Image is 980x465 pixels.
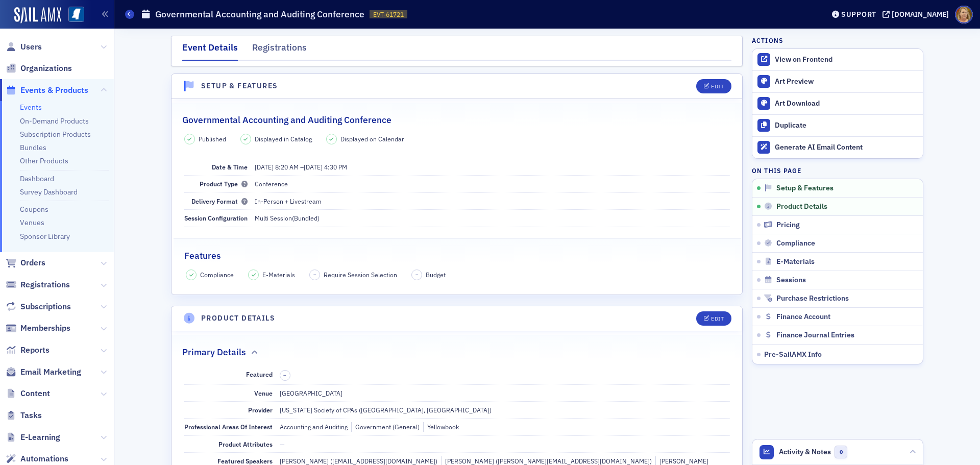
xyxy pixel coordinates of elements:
[752,71,923,92] a: Art Preview
[711,84,724,89] div: Edit
[20,205,48,214] a: Coupons
[20,453,68,464] span: Automations
[776,276,806,285] span: Sessions
[20,279,70,290] span: Registrations
[20,130,91,139] a: Subscription Products
[184,423,273,431] span: Professional Areas Of Interest
[955,6,973,23] span: Profile
[255,159,730,175] dd: –
[752,36,783,45] h4: Actions
[20,143,46,152] a: Bundles
[255,214,292,222] span: Multi Session
[426,270,446,279] span: Budget
[6,85,88,96] a: Events & Products
[775,77,918,86] div: Art Preview
[776,221,800,230] span: Pricing
[248,406,273,414] span: Provider
[200,270,234,279] span: Compliance
[20,301,71,312] span: Subscriptions
[20,174,54,183] a: Dashboard
[20,103,42,112] a: Events
[20,257,45,268] span: Orders
[20,187,78,197] a: Survey Dashboard
[155,8,364,20] h1: Governmental Accounting and Auditing Conference
[201,81,278,91] h4: Setup & Features
[280,389,342,397] span: [GEOGRAPHIC_DATA]
[776,202,827,211] span: Product Details
[6,63,72,74] a: Organizations
[182,41,238,61] div: Event Details
[775,143,918,152] div: Generate AI Email Content
[283,372,286,379] span: –
[182,113,391,127] h2: Governmental Accounting and Auditing Conference
[711,316,724,322] div: Edit
[776,294,849,303] span: Purchase Restrictions
[255,180,288,188] span: Conference
[20,388,50,399] span: Content
[255,197,322,205] span: In-Person + Livestream
[324,163,347,171] time: 4:30 PM
[61,7,84,24] a: View Homepage
[20,410,42,421] span: Tasks
[20,218,44,227] a: Venues
[6,366,81,378] a: Email Marketing
[835,446,847,458] span: 0
[696,79,731,93] button: Edit
[254,389,273,397] span: Venue
[20,85,88,96] span: Events & Products
[423,422,459,431] div: Yellowbook
[776,312,830,322] span: Finance Account
[324,270,397,279] span: Require Session Selection
[764,350,822,359] span: Pre-SailAMX Info
[218,440,273,448] span: Product Attributes
[20,232,70,241] a: Sponsor Library
[280,440,285,448] span: —
[201,313,275,324] h4: Product Details
[752,114,923,136] button: Duplicate
[415,271,419,278] span: –
[775,121,918,130] div: Duplicate
[255,134,312,143] span: Displayed in Catalog
[6,301,71,312] a: Subscriptions
[304,163,323,171] span: [DATE]
[14,7,61,23] img: SailAMX
[68,7,84,22] img: SailAMX
[776,331,854,340] span: Finance Journal Entries
[184,249,221,262] h2: Features
[6,432,60,443] a: E-Learning
[883,11,952,18] button: [DOMAIN_NAME]
[199,134,226,143] span: Published
[776,257,815,266] span: E-Materials
[191,197,248,205] span: Delivery Format
[779,447,831,457] span: Activity & Notes
[373,10,404,19] span: EVT-61721
[841,10,876,19] div: Support
[20,323,70,334] span: Memberships
[182,346,246,359] h2: Primary Details
[184,214,248,222] span: Session Configuration
[20,41,42,53] span: Users
[6,453,68,464] a: Automations
[246,370,273,378] span: Featured
[280,422,348,431] div: Accounting and Auditing
[20,345,50,356] span: Reports
[200,180,248,188] span: Product Type
[280,406,492,414] span: [US_STATE] Society of CPAs ([GEOGRAPHIC_DATA], [GEOGRAPHIC_DATA])
[20,116,89,126] a: On-Demand Products
[6,323,70,334] a: Memberships
[752,49,923,70] a: View on Frontend
[351,422,420,431] div: Government (General)
[6,410,42,421] a: Tasks
[340,134,404,143] span: Displayed on Calendar
[20,156,68,165] a: Other Products
[775,55,918,64] div: View on Frontend
[252,41,307,60] div: Registrations
[6,345,50,356] a: Reports
[255,210,730,226] dd: (Bundled)
[775,99,918,108] div: Art Download
[20,63,72,74] span: Organizations
[776,239,815,248] span: Compliance
[217,457,273,465] span: Featured Speakers
[255,163,274,171] span: [DATE]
